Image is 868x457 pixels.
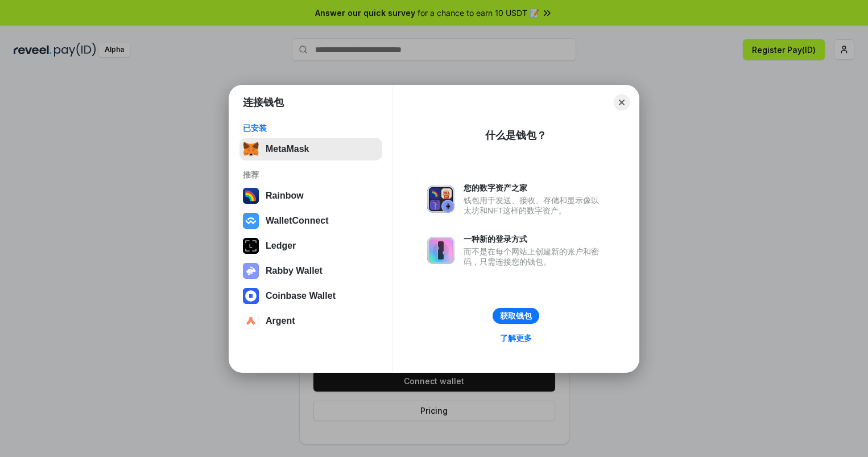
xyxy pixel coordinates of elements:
div: 已安装 [243,123,379,133]
img: svg+xml,%3Csvg%20width%3D%2228%22%20height%3D%2228%22%20viewBox%3D%220%200%2028%2028%22%20fill%3D... [243,313,259,329]
button: MetaMask [239,138,382,160]
img: svg+xml,%3Csvg%20width%3D%2228%22%20height%3D%2228%22%20viewBox%3D%220%200%2028%2028%22%20fill%3D... [243,288,259,304]
div: 而不是在每个网站上创建新的账户和密码，只需连接您的钱包。 [464,246,605,267]
img: svg+xml,%3Csvg%20width%3D%22120%22%20height%3D%22120%22%20viewBox%3D%220%200%20120%20120%22%20fil... [243,188,259,204]
img: svg+xml,%3Csvg%20xmlns%3D%22http%3A%2F%2Fwww.w3.org%2F2000%2Fsvg%22%20fill%3D%22none%22%20viewBox... [243,263,259,279]
img: svg+xml,%3Csvg%20xmlns%3D%22http%3A%2F%2Fwww.w3.org%2F2000%2Fsvg%22%20fill%3D%22none%22%20viewBox... [427,186,454,213]
img: svg+xml,%3Csvg%20width%3D%2228%22%20height%3D%2228%22%20viewBox%3D%220%200%2028%2028%22%20fill%3D... [243,213,259,229]
button: Close [614,94,630,110]
button: Coinbase Wallet [239,285,382,307]
div: WalletConnect [266,216,329,226]
div: 您的数字资产之家 [464,183,605,193]
button: 获取钱包 [493,308,539,324]
div: 获取钱包 [500,311,532,321]
img: svg+xml,%3Csvg%20xmlns%3D%22http%3A%2F%2Fwww.w3.org%2F2000%2Fsvg%22%20width%3D%2228%22%20height%3... [243,238,259,254]
div: 推荐 [243,170,379,180]
button: WalletConnect [239,209,382,232]
a: 了解更多 [493,331,539,345]
div: Coinbase Wallet [266,291,336,301]
div: Ledger [266,241,296,251]
img: svg+xml,%3Csvg%20fill%3D%22none%22%20height%3D%2233%22%20viewBox%3D%220%200%2035%2033%22%20width%... [243,141,259,157]
div: Argent [266,316,295,326]
button: Argent [239,310,382,332]
button: Ledger [239,234,382,257]
div: MetaMask [266,144,309,154]
div: 了解更多 [500,333,532,343]
div: 钱包用于发送、接收、存储和显示像以太坊和NFT这样的数字资产。 [464,195,605,216]
div: Rainbow [266,191,304,201]
button: Rainbow [239,184,382,207]
button: Rabby Wallet [239,260,382,282]
div: 什么是钱包？ [485,129,547,142]
img: svg+xml,%3Csvg%20xmlns%3D%22http%3A%2F%2Fwww.w3.org%2F2000%2Fsvg%22%20fill%3D%22none%22%20viewBox... [427,237,454,264]
div: 一种新的登录方式 [464,234,605,244]
div: Rabby Wallet [266,266,323,276]
h1: 连接钱包 [243,96,284,109]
